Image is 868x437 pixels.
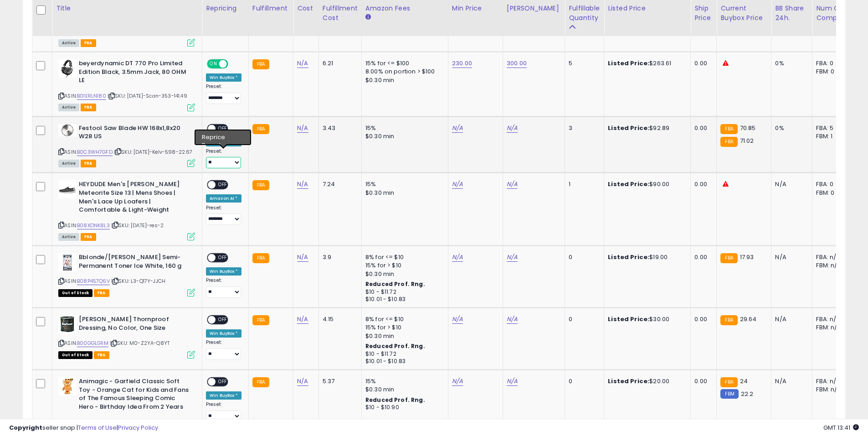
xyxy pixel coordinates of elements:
a: 230.00 [452,59,472,68]
div: 6.21 [323,59,354,68]
div: 3.43 [323,124,354,132]
small: FBA [252,253,269,263]
div: FBM: 0 [816,68,846,76]
div: FBM: n/a [816,261,846,270]
a: N/A [507,124,518,133]
a: N/A [452,315,463,324]
div: ASIN: [58,180,195,239]
b: Bblonde/[PERSON_NAME] Semi-Permanent Toner Ice White, 160 g [79,253,190,272]
div: Ship Price [694,4,713,23]
a: 300.00 [507,59,527,68]
div: 0.00 [694,253,709,261]
div: 0 [569,253,597,261]
div: 15% [365,124,441,132]
a: B01ERLN180 [77,92,106,100]
div: Preset: [206,205,241,225]
small: FBA [720,124,737,134]
div: Preset: [206,277,241,298]
img: 410vomjvd6L._SL40_.jpg [58,253,77,271]
div: $10.01 - $10.83 [365,296,441,303]
div: N/A [775,377,805,385]
small: FBA [252,59,269,69]
div: $19.00 [608,253,683,261]
img: 41iSlivy4ML._SL40_.jpg [58,59,77,78]
div: seller snap | | [9,424,158,432]
small: FBA [252,180,269,190]
div: Preset: [206,83,241,104]
div: 0.00 [694,59,709,68]
div: 15% [365,377,441,385]
a: N/A [452,253,463,262]
div: $0.30 min [365,189,441,197]
span: 24 [740,377,748,385]
span: 2025-10-8 13:41 GMT [823,423,859,432]
div: $0.30 min [365,132,441,140]
div: 3.9 [323,253,354,261]
div: 4.15 [323,315,354,323]
div: Repricing [206,4,245,13]
span: FBA [94,351,109,359]
div: $0.30 min [365,385,441,394]
div: Fulfillment [252,4,289,13]
a: N/A [507,377,518,386]
a: N/A [297,180,308,189]
a: B08XDNK8L3 [77,222,110,229]
div: FBA: n/a [816,315,846,323]
b: Reduced Prof. Rng. [365,396,425,404]
div: $10 - $10.90 [365,404,441,411]
div: $0.30 min [365,76,441,84]
span: FBA [81,233,96,241]
div: Num of Comp. [816,4,849,23]
b: Animagic - Garfield Classic Soft Toy - Orange Cat for Kids and Fans of The Famous Sleeping Comic ... [79,377,190,413]
div: [PERSON_NAME] [507,4,561,13]
small: FBA [252,315,269,325]
div: 0.00 [694,124,709,132]
b: Reduced Prof. Rng. [365,280,425,288]
div: ASIN: [58,59,195,110]
div: 5.37 [323,377,354,385]
div: Win BuyBox * [206,73,241,82]
span: All listings that are currently out of stock and unavailable for purchase on Amazon [58,351,92,359]
div: $92.89 [608,124,683,132]
span: | SKU: [DATE]-Kelv-598-22.67 [114,148,193,156]
div: FBA: 0 [816,180,846,188]
div: FBM: n/a [816,323,846,332]
div: Win BuyBox * [206,267,241,276]
div: $90.00 [608,180,683,188]
div: 0% [775,59,805,68]
span: OFF [216,181,230,189]
div: FBM: 1 [816,132,846,140]
b: Listed Price: [608,124,649,132]
a: N/A [452,124,463,133]
b: Listed Price: [608,315,649,323]
b: Listed Price: [608,180,649,188]
strong: Copyright [9,423,42,432]
b: HEYDUDE Men's [PERSON_NAME] Meteorite Size 13 | Mens Shoes | Men's Lace Up Loafers | Comfortable ... [79,180,190,216]
a: N/A [297,377,308,386]
span: All listings currently available for purchase on Amazon [58,233,79,241]
a: N/A [452,377,463,386]
div: Fulfillable Quantity [569,4,600,23]
div: Preset: [206,148,241,169]
span: | SKU: M0-Z2YA-Q8YT [110,339,169,347]
a: N/A [507,315,518,324]
small: FBA [252,377,269,387]
div: $0.30 min [365,270,441,278]
div: 15% for > $10 [365,261,441,270]
img: 41wr4KDHZpL._SL40_.jpg [58,180,77,198]
div: 8% for <= $10 [365,253,441,261]
div: ASIN: [58,124,195,166]
div: BB Share 24h. [775,4,808,23]
a: N/A [297,253,308,262]
img: 412nzwxDqpL._SL40_.jpg [58,315,77,333]
div: FBA: n/a [816,253,846,261]
img: 414iz2LZ5BL._SL40_.jpg [58,377,77,395]
span: All listings that are currently out of stock and unavailable for purchase on Amazon [58,289,92,297]
div: FBM: n/a [816,385,846,394]
small: FBA [720,137,737,147]
b: beyerdynamic DT 770 Pro Limited Edition Black, 3.5mm Jack, 80 OHM LE [79,59,190,87]
div: $10 - $11.72 [365,288,441,296]
b: Festool Saw Blade HW 168x1,8x20 W28 US [79,124,190,143]
a: B08P457Q6V [77,277,110,285]
div: Preset: [206,339,241,360]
